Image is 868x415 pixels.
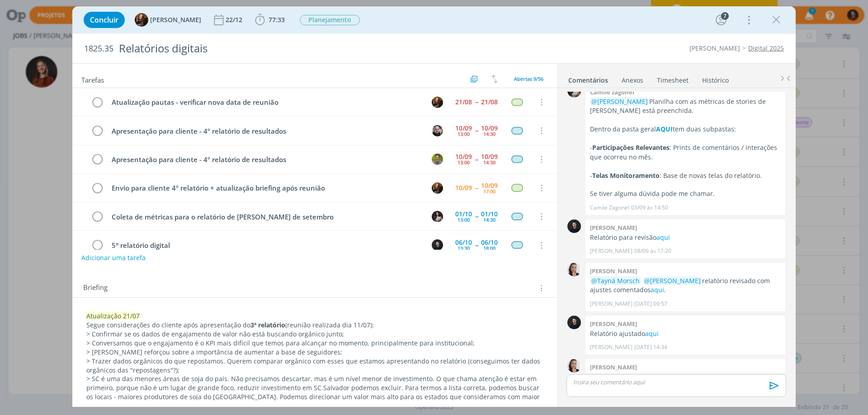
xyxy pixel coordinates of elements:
p: - : Base de novas telas do relatório. [590,171,781,180]
span: @Tayná Morsch [591,373,640,381]
div: Atualização pautas - verificar nova data de reunião [108,97,423,108]
span: conseguimos ter dados orgânicos das "repostagens"?); [86,357,542,374]
img: C [567,263,581,276]
div: Envio para cliente 4º relatório + atualização briefing após reunião [108,182,423,194]
a: aqui [651,285,664,294]
span: [PERSON_NAME] [150,17,201,23]
img: T [432,182,443,194]
a: aqui [755,373,769,381]
div: 10/09 [481,125,498,131]
a: aqui [645,329,659,338]
b: Camile zagonel [590,88,634,96]
a: Comentários [568,72,609,85]
span: @Tayná Morsch [591,276,640,285]
img: C [567,359,581,373]
div: 21/08 [455,99,472,105]
a: Histórico [702,72,729,85]
span: Briefing [83,282,108,294]
strong: 3º relatório [250,321,285,329]
span: -- [475,99,478,105]
span: Salvador podemos excluir. Para termos a lista correta, podemos buscar os locais - maiores produto... [86,383,541,401]
span: Atualização 21/07 [86,312,140,320]
div: 06/10 [455,239,472,246]
button: C [430,238,444,252]
button: T[PERSON_NAME] [135,13,201,27]
div: 13:00 [458,131,470,136]
a: Timesheet [656,72,689,85]
div: dialog [72,6,796,407]
p: Dentro da pasta geral tem duas subpastas: [590,125,781,134]
a: [PERSON_NAME] [689,44,740,52]
p: > Trazer dados orgânicos do que repostamos. Querem comparar orgânico com esses que estamos aprese... [86,357,543,375]
p: relatório revisado com ajustes comentados . [590,276,781,295]
div: Apresentação para cliente - 4º relatório de resultados [108,154,423,165]
p: Relatório ajustado [590,329,781,338]
span: 03/09 às 14:50 [631,204,668,212]
div: 17:00 [483,189,495,194]
button: Adicionar uma tarefa [81,250,146,266]
p: > [PERSON_NAME] reforçou sobre a importância de aumentar a base de seguidores; [86,348,543,357]
span: -- [475,185,478,191]
img: T [135,13,148,27]
p: > SC é uma das menores áreas de soja do país. Não precisamos descartar, mas é um nível menor de i... [86,374,543,410]
p: Camile Zagonel [590,204,629,212]
span: 1825.35 [84,44,113,54]
span: [DATE] 14:34 [634,343,667,351]
p: Planilha com as métricas de stories de [PERSON_NAME] está preenchida. [590,97,781,116]
div: 14:30 [483,217,495,222]
p: [PERSON_NAME] [590,343,632,351]
p: > Confirmar se os dados de engajamento de valor não está buscando orgânico junto; [86,330,543,339]
button: 77:33 [253,13,287,27]
strong: Participações Relevantes [592,143,670,152]
b: [PERSON_NAME] [590,320,637,328]
span: Concluir [90,16,118,23]
span: 77:33 [269,15,285,24]
a: Digital 2025 [748,44,784,52]
strong: Telas Monitoramento [592,171,660,180]
div: 10/09 [455,125,472,131]
div: 13:00 [458,217,470,222]
p: - : Prints de comentários / interações que ocorreu no mês. [590,143,781,162]
img: arrow-down-up.svg [491,75,498,83]
a: AQUI [656,125,673,133]
span: Abertas 9/56 [514,75,543,82]
span: (reunião realizada dia 11/07): [285,321,374,329]
span: -- [475,156,478,163]
p: [PERSON_NAME] [590,300,632,308]
div: 7 [721,12,729,20]
span: @[PERSON_NAME] [644,276,701,285]
div: 10/09 [455,185,472,191]
p: Se tiver alguma dúvida pode me chamar. [590,189,781,198]
span: @[PERSON_NAME] [591,97,648,106]
div: 22/12 [226,17,244,23]
button: Concluir [84,12,125,28]
button: C [430,210,444,223]
button: T [430,153,444,166]
img: C [432,239,443,251]
span: [DATE] 09:57 [634,300,667,308]
p: [PERSON_NAME] [590,247,632,255]
p: relatório revisado . [590,373,781,382]
a: aqui [656,233,670,242]
p: Relatório para revisão [590,233,781,242]
img: T [432,154,443,165]
div: 10/09 [481,154,498,160]
div: 18:00 [483,246,495,251]
div: 5° relatório digital [108,240,423,251]
img: C [432,211,443,222]
div: 13:00 [458,160,470,165]
div: 06/10 [481,239,498,246]
button: G [430,124,444,137]
div: 01/10 [455,211,472,217]
span: -- [475,213,478,219]
div: 21/08 [481,99,498,105]
div: 01/10 [481,211,498,217]
img: G [432,125,443,136]
span: Tarefas [81,74,104,84]
img: C [567,316,581,329]
span: Planejamento [300,15,360,25]
span: -- [475,242,478,248]
p: > Conversamos que o engajamento é o KPI mais difícil que temos para alcançar no momento, principa... [86,339,543,348]
div: 10/09 [455,154,472,160]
